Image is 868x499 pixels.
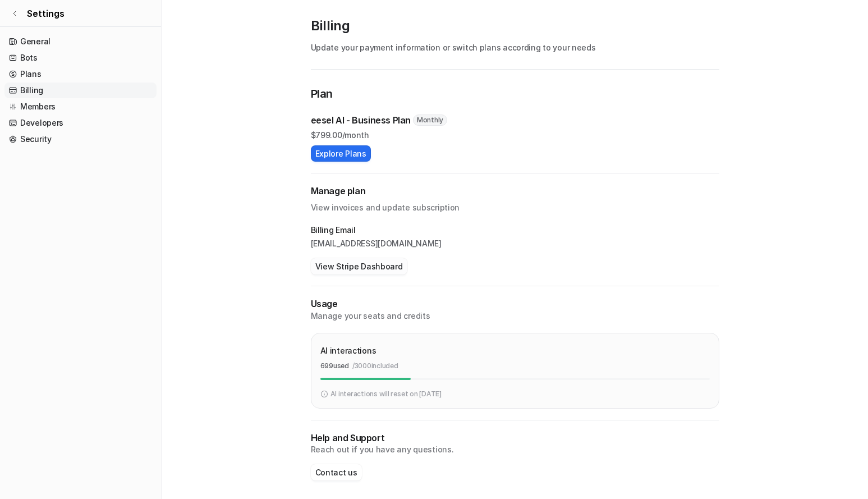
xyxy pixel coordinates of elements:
p: Billing [311,17,719,35]
p: Billing Email [311,225,719,236]
p: / 3000 included [352,361,398,371]
p: Reach out if you have any questions. [311,444,719,455]
p: Help and Support [311,432,719,445]
a: Billing [4,83,157,98]
p: Manage your seats and credits [311,310,719,322]
p: $ 799.00/month [311,129,719,141]
p: AI interactions will reset on [DATE] [330,389,442,399]
p: Update your payment information or switch plans according to your needs [311,42,719,53]
span: Settings [27,7,65,20]
p: Usage [311,297,719,310]
p: 699 used [320,361,349,371]
h2: Manage plan [311,185,719,198]
p: View invoices and update subscription [311,198,719,213]
p: AI interactions [320,345,376,356]
p: [EMAIL_ADDRESS][DOMAIN_NAME] [311,238,719,249]
a: Members [4,99,157,115]
p: Plan [311,85,719,104]
a: Security [4,131,157,147]
a: Developers [4,115,157,131]
p: eesel AI - Business Plan [311,113,411,127]
button: Explore Plans [311,145,371,162]
a: General [4,34,157,49]
a: Plans [4,66,157,82]
span: Monthly [413,115,447,126]
button: View Stripe Dashboard [311,258,407,274]
button: Contact us [311,464,362,480]
a: Bots [4,50,157,66]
